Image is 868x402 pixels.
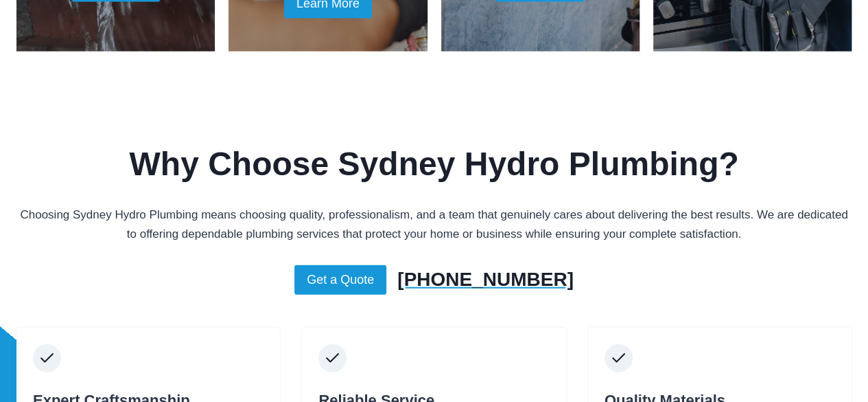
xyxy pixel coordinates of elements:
[16,139,852,189] h2: Why Choose Sydney Hydro Plumbing?
[294,265,386,295] a: Get a Quote
[307,270,374,290] span: Get a Quote
[16,205,852,243] p: Choosing Sydney Hydro Plumbing means choosing quality, professionalism, and a team that genuinely...
[397,265,574,294] a: [PHONE_NUMBER]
